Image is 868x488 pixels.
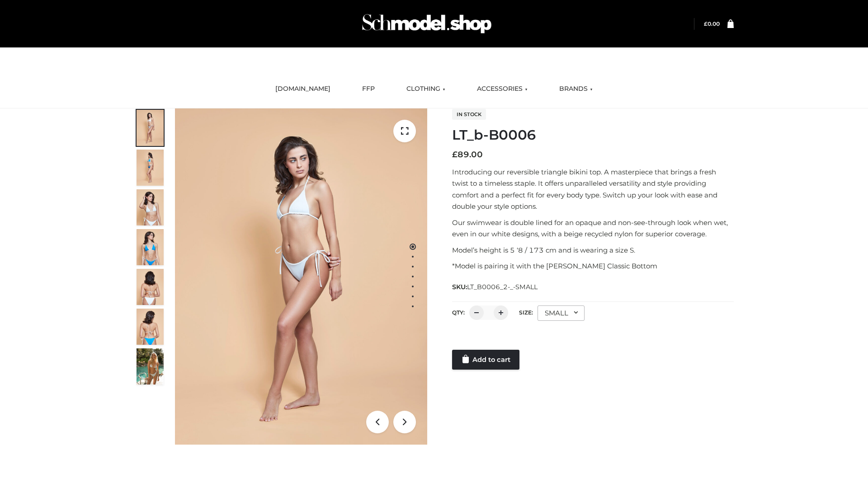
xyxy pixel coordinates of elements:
[452,217,734,240] p: Our swimwear is double lined for an opaque and non-see-through look when wet, even in our white d...
[452,244,734,256] p: Model’s height is 5 ‘8 / 173 cm and is wearing a size S.
[137,269,164,305] img: ArielClassicBikiniTop_CloudNine_AzureSky_OW114ECO_7-scaled.jpg
[137,189,164,225] img: ArielClassicBikiniTop_CloudNine_AzureSky_OW114ECO_3-scaled.jpg
[452,309,465,316] label: QTY:
[452,150,483,160] bdi: 89.00
[400,79,452,99] a: CLOTHING
[704,20,720,27] bdi: 0.00
[452,350,519,370] a: Add to cart
[359,6,495,42] img: Schmodel Admin 964
[452,150,458,160] span: £
[175,108,427,445] img: ArielClassicBikiniTop_CloudNine_AzureSky_OW114ECO_1
[452,282,538,292] span: SKU:
[137,150,164,186] img: ArielClassicBikiniTop_CloudNine_AzureSky_OW114ECO_2-scaled.jpg
[552,79,599,99] a: BRANDS
[452,166,734,212] p: Introducing our reversible triangle bikini top. A masterpiece that brings a fresh twist to a time...
[704,20,720,27] a: £0.00
[137,229,164,265] img: ArielClassicBikiniTop_CloudNine_AzureSky_OW114ECO_4-scaled.jpg
[137,309,164,345] img: ArielClassicBikiniTop_CloudNine_AzureSky_OW114ECO_8-scaled.jpg
[452,260,734,272] p: *Model is pairing it with the [PERSON_NAME] Classic Bottom
[538,305,585,321] div: SMALL
[137,348,164,385] img: Arieltop_CloudNine_AzureSky2.jpg
[452,109,486,120] span: In stock
[269,79,337,99] a: [DOMAIN_NAME]
[704,20,708,27] span: £
[355,79,382,99] a: FFP
[467,283,538,291] span: LT_B0006_2-_-SMALL
[470,79,534,99] a: ACCESSORIES
[452,127,734,143] h1: LT_b-B0006
[519,309,533,316] label: Size:
[137,110,164,146] img: ArielClassicBikiniTop_CloudNine_AzureSky_OW114ECO_1-scaled.jpg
